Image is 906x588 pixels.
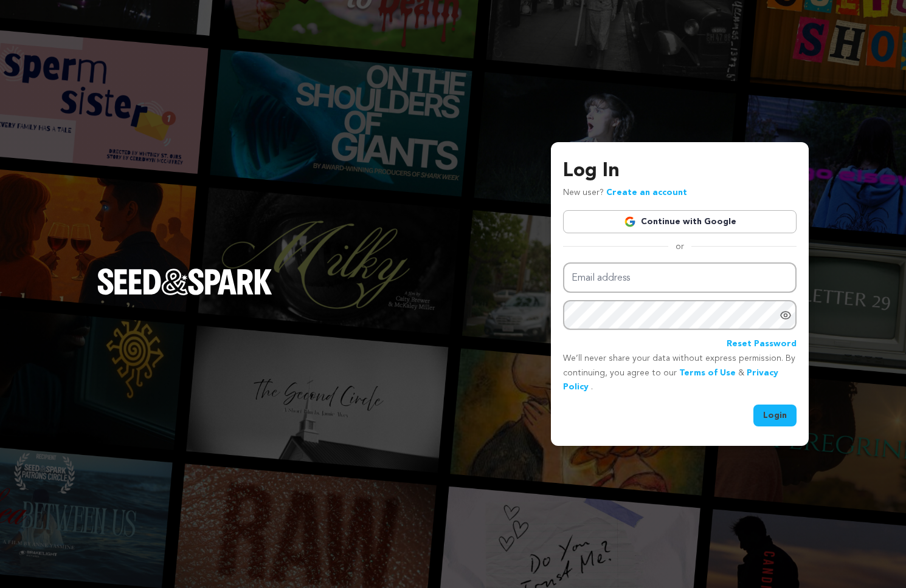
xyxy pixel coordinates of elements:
[97,268,272,320] a: Seed&Spark Homepage
[668,241,691,253] span: or
[727,337,797,352] a: Reset Password
[780,309,792,321] a: Show password as plain text. Warning: this will display your password on the screen.
[563,352,797,395] p: We’ll never share your data without express permission. By continuing, you agree to our & .
[624,216,636,228] img: Google logo
[563,186,687,200] p: New user?
[563,157,797,186] h3: Log In
[606,188,687,197] a: Create an account
[97,268,272,295] img: Seed&Spark Logo
[563,262,797,293] input: Email address
[679,369,736,377] a: Terms of Use
[753,405,797,426] button: Login
[563,210,797,233] a: Continue with Google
